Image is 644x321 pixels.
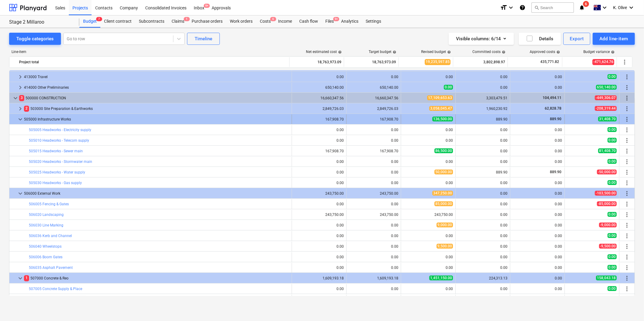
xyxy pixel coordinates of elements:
[608,265,617,270] span: 0.00
[608,254,617,259] span: 0.00
[369,50,396,54] div: Target budget
[458,255,508,259] div: 0.00
[519,33,561,45] button: Details
[623,169,631,176] span: More actions
[513,255,562,259] div: 0.00
[570,35,584,43] div: Export
[458,223,508,227] div: 0.00
[29,128,91,132] a: 505005 Headworks - Electricity supply
[583,50,615,54] div: Budget variance
[404,213,453,217] div: 243,750.00
[256,15,274,28] div: Costs
[349,255,398,259] div: 0.00
[472,50,505,54] div: Committed costs
[513,202,562,206] div: 0.00
[608,212,617,217] span: 0.00
[29,149,83,153] a: 505015 Headworks - Sewer main
[19,57,287,67] div: Project total
[595,95,617,100] span: -449,306.07
[337,50,342,54] span: help
[294,244,344,249] div: 0.00
[563,33,591,45] button: Export
[24,83,289,92] div: 414000 Other Preliminaries
[16,35,54,43] div: Toggle categories
[613,5,627,10] span: K. Olive
[513,128,562,132] div: 0.00
[294,107,344,111] div: 2,849,726.03
[534,5,539,10] span: search
[9,50,290,54] div: Line-item
[623,253,631,261] span: More actions
[187,33,220,45] button: Timeline
[294,149,344,153] div: 167,908.70
[29,255,62,259] a: 506006 Boom Gates
[294,223,344,227] div: 0.00
[306,50,342,54] div: Net estimated cost
[100,15,135,28] a: Client contract
[458,149,508,153] div: 0.00
[432,117,453,121] span: 136,500.00
[458,181,508,185] div: 0.00
[429,276,453,280] span: 1,451,150.00
[24,114,289,124] div: 505000 Infrastructure Works
[623,232,631,240] span: More actions
[623,147,631,155] span: More actions
[17,275,24,282] span: keyboard_arrow_down
[599,244,617,249] span: -9,500.00
[458,160,508,164] div: 0.00
[596,85,617,90] span: 650,140.00
[593,33,635,45] button: Add line-item
[204,4,210,8] span: 9+
[437,244,453,249] span: 9,500.00
[294,170,344,174] div: 0.00
[513,244,562,249] div: 0.00
[96,17,102,21] span: 7
[17,84,24,91] span: keyboard_arrow_right
[513,75,562,79] div: 0.00
[19,93,289,103] div: 500000 CONSTRUCTION
[456,35,507,43] div: Visible columns : 6/14
[437,223,453,227] span: 9,000.00
[29,266,73,270] a: 506035 Asphalt Pavement
[513,266,562,270] div: 0.00
[597,201,617,206] span: -85,000.00
[526,35,554,43] div: Details
[404,138,453,143] div: 0.00
[17,116,24,123] span: keyboard_arrow_down
[294,75,344,79] div: 0.00
[349,117,398,121] div: 167,908.70
[623,84,631,91] span: More actions
[195,35,212,43] div: Timeline
[349,191,398,196] div: 243,750.00
[608,286,617,291] span: 0.00
[294,128,344,132] div: 0.00
[404,255,453,259] div: 0.00
[623,200,631,208] span: More actions
[458,287,508,291] div: 0.00
[513,160,562,164] div: 0.00
[513,85,562,90] div: 0.00
[294,117,344,121] div: 167,908.70
[404,128,453,132] div: 0.00
[296,15,322,28] div: Cash flow
[444,85,453,90] span: 0.00
[24,275,29,281] span: 1
[294,191,344,196] div: 243,750.00
[458,138,508,143] div: 0.00
[294,234,344,238] div: 0.00
[294,96,344,100] div: 16,660,347.56
[322,15,337,28] div: Files
[623,285,631,293] span: More actions
[337,15,362,28] a: Analytics
[513,223,562,227] div: 0.00
[458,244,508,249] div: 0.00
[9,19,72,25] div: Stage 2 Millaroo
[19,95,24,101] span: 3
[555,50,560,54] span: help
[135,15,168,28] a: Subcontracts
[513,276,562,280] div: 0.00
[29,181,82,185] a: 505030 Headworks - Gas supply
[29,202,69,206] a: 506005 Fencing & Gates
